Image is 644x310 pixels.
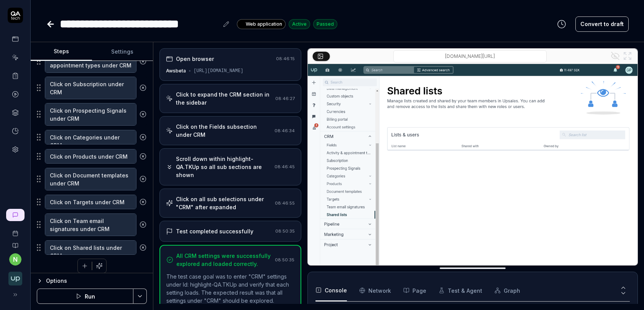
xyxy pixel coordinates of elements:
[37,129,147,145] div: Suggestions
[136,54,149,69] button: Remove step
[237,19,286,29] a: Web application
[275,257,294,262] time: 08:50:35
[136,107,149,122] button: Remove step
[246,21,282,28] span: Web application
[37,167,147,191] div: Suggestions
[176,252,272,268] div: All CRM settings were successfully explored and loaded correctly.
[37,103,147,126] div: Suggestions
[37,194,147,210] div: Suggestions
[176,195,272,211] div: Click on all sub selections under "CRM" after expanded
[308,64,637,270] img: Screenshot
[136,194,149,210] button: Remove step
[37,213,147,236] div: Suggestions
[275,228,295,234] time: 08:50:35
[439,280,482,301] button: Test & Agent
[166,67,186,74] div: Awsbeta
[275,200,295,206] time: 08:46:55
[176,123,271,139] div: Click on the Fields subsection under CRM
[276,56,295,61] time: 08:46:15
[176,227,253,235] div: Test completed successfully
[3,224,27,236] a: Book a call with us
[92,43,153,61] button: Settings
[495,280,520,301] button: Graph
[621,50,634,62] button: Open in full screen
[8,272,22,285] img: Upsales Logo
[176,90,272,107] div: Click to expand the CRM section in the sidebar
[176,155,271,179] div: Scroll down within highlight-QA.TKUp so all sub sections are shown
[315,280,347,301] button: Console
[9,253,21,266] button: n
[275,96,295,101] time: 08:46:27
[575,16,629,32] button: Convert to draft
[37,276,147,285] button: Options
[136,80,149,95] button: Remove step
[31,43,92,61] button: Steps
[136,171,149,187] button: Remove step
[37,49,147,73] div: Suggestions
[6,209,25,221] a: New conversation
[359,280,391,301] button: Network
[194,67,243,74] div: [URL][DOMAIN_NAME]
[37,76,147,100] div: Suggestions
[136,149,149,164] button: Remove step
[274,164,295,169] time: 08:46:45
[609,50,621,62] button: Show all interative elements
[274,128,295,133] time: 08:46:34
[46,276,147,285] div: Options
[3,266,27,287] button: Upsales Logo
[37,289,133,304] button: Run
[136,240,149,255] button: Remove step
[552,16,571,32] button: View version history
[136,130,149,145] button: Remove step
[37,148,147,164] div: Suggestions
[136,217,149,232] button: Remove step
[176,55,214,63] div: Open browser
[166,272,294,305] p: The test case goal was to enter "CRM" settings under Id: highlight-QA.TKUp and verify that each s...
[3,236,27,249] a: Documentation
[289,19,310,29] div: Active
[37,239,147,256] div: Suggestions
[313,19,337,29] div: Passed
[403,280,426,301] button: Page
